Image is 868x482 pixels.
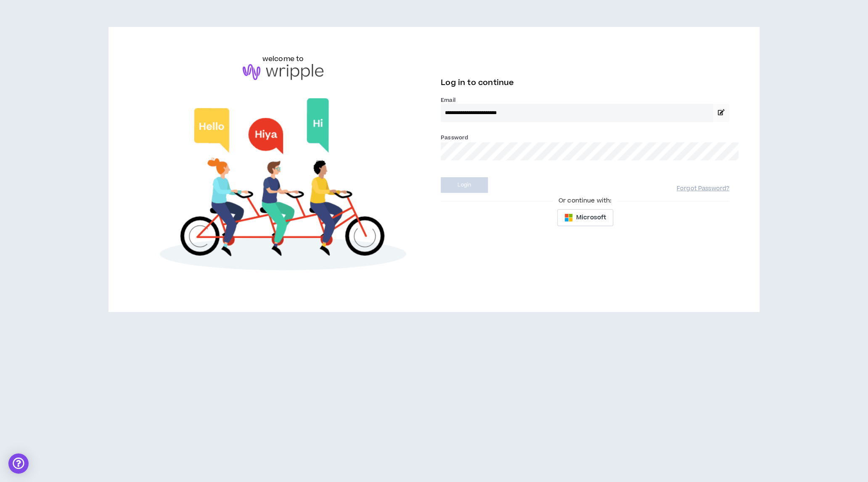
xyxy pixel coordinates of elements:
[576,213,606,222] span: Microsoft
[8,453,29,474] div: Open Intercom Messenger
[441,96,729,104] label: Email
[262,54,304,64] h6: welcome to
[139,88,427,285] img: Welcome to Wripple
[441,134,468,141] label: Password
[441,77,514,88] span: Log in to continue
[243,64,323,80] img: logo-brand.png
[557,209,613,226] button: Microsoft
[441,177,488,193] button: Login
[677,185,729,193] a: Forgot Password?
[553,196,617,205] span: Or continue with:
